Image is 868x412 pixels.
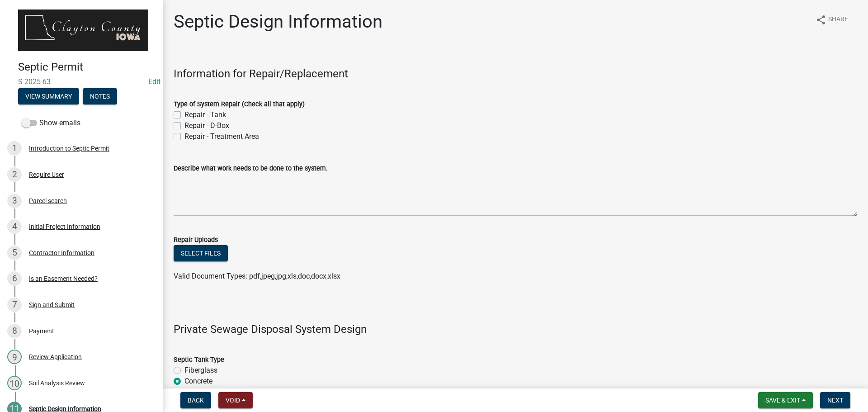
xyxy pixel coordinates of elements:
div: 4 [7,219,22,234]
label: Concrete [184,376,212,387]
wm-modal-confirm: Summary [18,93,79,100]
div: Review Application [29,354,82,360]
div: 1 [7,141,22,156]
div: 7 [7,298,22,312]
div: Contractor Information [29,250,94,256]
button: shareShare [808,11,855,28]
label: Repair Uploads [174,237,218,243]
div: Parcel search [29,198,67,204]
div: Septic Design Information [29,406,101,412]
label: Describe what work needs to be done to the system. [174,166,328,172]
img: Clayton County, Iowa [18,9,148,51]
div: Payment [29,328,54,334]
div: Require User [29,171,64,178]
div: Introduction to Septic Permit [29,145,109,152]
i: share [816,14,826,25]
div: 10 [7,376,22,390]
label: Repair - Treatment Area [184,131,259,142]
span: Void [226,397,240,404]
div: 2 [7,167,22,182]
div: 5 [7,246,22,260]
h4: Private Sewage Disposal System Design [174,323,857,336]
span: Valid Document Types: pdf,jpeg,jpg,xls,doc,docx,xlsx [174,272,340,280]
span: Next [827,397,843,404]
button: Notes [83,88,117,104]
div: 3 [7,194,22,208]
label: Repair - Tank [184,109,226,120]
div: Sign and Submit [29,302,75,308]
label: Fiberglass [184,365,217,376]
wm-modal-confirm: Edit Application Number [148,77,160,86]
button: Select files [174,245,228,261]
div: 6 [7,271,22,286]
span: Save & Exit [765,397,800,404]
div: 9 [7,350,22,364]
label: Type of System Repair (Check all that apply) [174,101,305,108]
button: View Summary [18,88,79,104]
label: Septic Tank Type [174,357,224,363]
span: Share [828,14,848,25]
h4: Septic Permit [18,61,156,74]
div: Is an Easement Needed? [29,275,98,282]
a: Edit [148,77,160,86]
h4: Information for Repair/Replacement [174,67,857,81]
h1: Septic Design Information [174,11,382,33]
div: 8 [7,324,22,338]
button: Back [180,392,211,408]
span: S-2025-63 [18,77,145,86]
span: Back [188,397,204,404]
div: Soil Analysis Review [29,380,85,386]
label: Repair - D-Box [184,120,229,131]
label: Show emails [22,118,80,128]
div: Initial Project Information [29,223,100,230]
wm-modal-confirm: Notes [83,93,117,100]
button: Void [218,392,253,408]
button: Save & Exit [758,392,813,408]
button: Next [820,392,850,408]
